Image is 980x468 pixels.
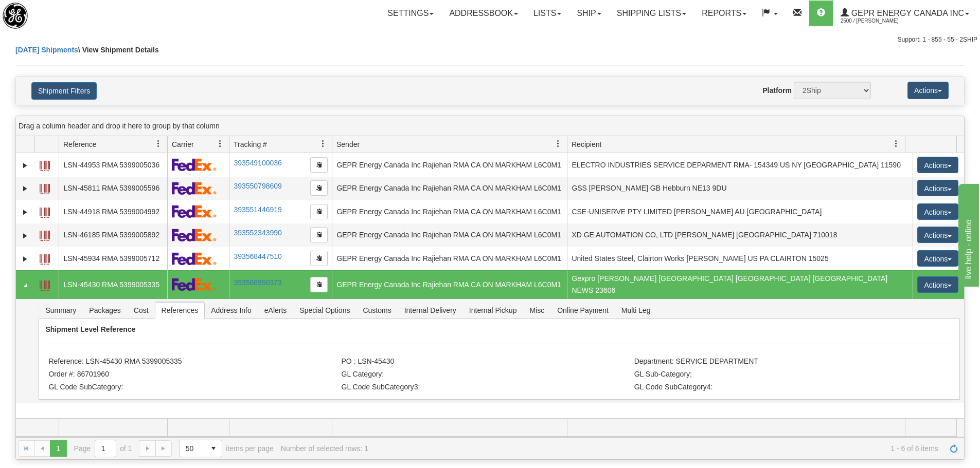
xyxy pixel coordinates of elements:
[310,180,328,196] button: Copy to clipboard
[946,440,962,457] a: Refresh
[567,247,913,270] td: United States Steel, Clairton Works [PERSON_NAME] US PA CLAIRTON 15025
[398,302,462,319] span: Internal Delivery
[15,46,78,54] a: [DATE] Shipments
[20,280,30,290] a: Collapse
[59,223,167,247] td: LSN-46185 RMA 5399005892
[50,440,66,457] span: Page 1
[332,200,567,223] td: GEPR Energy Canada Inc Rajiehan RMA CA ON MARKHAM L6C0M1
[569,1,609,26] a: Ship
[310,157,328,173] button: Copy to clipboard
[150,135,167,153] a: Reference filter column settings
[917,157,958,173] button: Actions
[59,136,167,153] th: Press ctrl + space to group
[332,247,567,270] td: GEPR Energy Canada Inc Rajiehan RMA CA ON MARKHAM L6C0M1
[48,357,338,367] li: Reference: LSN-45430 RMA 5399005335
[3,3,28,29] img: logo2500.jpg
[40,179,50,196] a: Label
[572,139,601,149] span: Recipient
[332,177,567,200] td: GEPR Energy Canada Inc Rajiehan RMA CA ON MARKHAM L6C0M1
[342,383,632,393] li: GL Code SubCategory3:
[463,302,523,319] span: Internal Pickup
[172,158,217,171] img: 2 - FedEx Express®
[45,325,135,333] strong: Shipment Level Reference
[332,223,567,247] td: GEPR Energy Canada Inc Rajiehan RMA CA ON MARKHAM L6C0M1
[615,302,657,319] span: Multi Leg
[172,182,217,195] img: 2 - FedEx Express®
[172,139,194,149] span: Carrier
[567,177,913,200] td: GSS [PERSON_NAME] GB Hebburn NE13 9DU
[526,1,569,26] a: Lists
[310,204,328,219] button: Copy to clipboard
[40,156,50,173] a: Label
[40,250,50,266] a: Label
[441,1,526,26] a: Addressbook
[634,370,924,380] li: GL Sub-Category:
[634,357,924,367] li: Department: SERVICE DEPARTMENT
[16,116,964,136] div: grid grouping header
[234,252,281,260] a: 393568447510
[8,6,95,18] div: live help - online
[567,136,905,153] th: Press ctrl + space to group
[357,302,397,319] span: Customs
[336,139,360,149] span: Sender
[78,46,159,54] span: \ View Shipment Details
[3,35,977,44] div: Support: 1 - 855 - 55 - 2SHIP
[281,444,368,453] div: Number of selected rows: 1
[567,270,913,299] td: Gexpro [PERSON_NAME] [GEOGRAPHIC_DATA] [GEOGRAPHIC_DATA] [GEOGRAPHIC_DATA] NEWS 23606
[234,278,281,287] a: 393568990373
[20,160,30,171] a: Expand
[907,82,949,99] button: Actions
[20,231,30,241] a: Expand
[332,270,567,299] td: GEPR Energy Canada Inc Rajiehan RMA CA ON MARKHAM L6C0M1
[634,383,924,393] li: GL Code SubCategory4:
[310,227,328,242] button: Copy to clipboard
[234,205,281,214] a: 393551446919
[234,159,281,167] a: 393549100036
[567,200,913,223] td: CSE-UNISERVE PTY LIMITED [PERSON_NAME] AU [GEOGRAPHIC_DATA]
[40,226,50,242] a: Label
[229,136,332,153] th: Press ctrl + space to group
[694,1,754,26] a: Reports
[234,139,267,149] span: Tracking #
[20,207,30,217] a: Expand
[887,135,905,153] a: Recipient filter column settings
[95,440,116,457] input: Page 1
[342,357,632,367] li: PO : LSN-45430
[917,250,958,267] button: Actions
[841,16,918,26] span: 2500 / [PERSON_NAME]
[310,251,328,266] button: Copy to clipboard
[234,182,281,190] a: 393550798609
[59,200,167,223] td: LSN-44918 RMA 5399004992
[523,302,550,319] span: Misc
[917,276,958,293] button: Actions
[849,9,964,17] span: GEPR Energy Canada Inc
[186,443,199,454] span: 50
[179,440,274,457] span: items per page
[155,302,205,319] span: References
[59,270,167,299] td: LSN-45430 RMA 5399005335
[917,227,958,243] button: Actions
[342,370,632,380] li: GL Category:
[40,276,50,292] a: Label
[74,440,132,457] span: Page of 1
[63,139,97,149] span: Reference
[833,1,977,26] a: GEPR Energy Canada Inc 2500 / [PERSON_NAME]
[31,82,97,100] button: Shipment Filters
[59,177,167,200] td: LSN-45811 RMA 5399005596
[179,440,222,457] span: Page sizes drop down
[314,135,332,153] a: Tracking # filter column settings
[762,85,792,96] label: Platform
[172,278,217,291] img: 2 - FedEx Express®
[83,302,127,319] span: Packages
[172,229,217,241] img: 2 - FedEx Express®
[34,136,59,153] th: Press ctrl + space to group
[20,254,30,264] a: Expand
[234,229,281,237] a: 393552343990
[128,302,155,319] span: Cost
[956,181,979,286] iframe: chat widget
[40,203,50,219] a: Label
[332,153,567,177] td: GEPR Energy Canada Inc Rajiehan RMA CA ON MARKHAM L6C0M1
[376,444,938,453] span: 1 - 6 of 6 items
[567,153,913,177] td: ELECTRO INDUSTRIES SERVICE DEPARMENT RMA- 154349 US NY [GEOGRAPHIC_DATA] 11590
[551,302,615,319] span: Online Payment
